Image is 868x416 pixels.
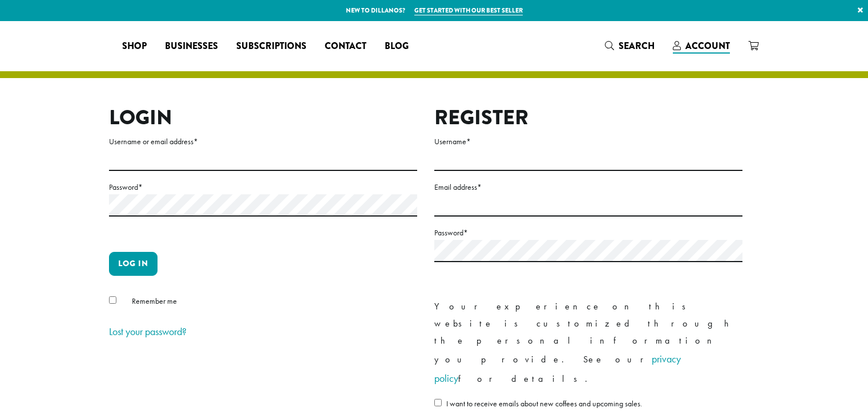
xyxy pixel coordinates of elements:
a: Search [596,36,664,55]
label: Username [434,134,742,149]
input: I want to receive emails about new coffees and upcoming sales. [434,399,442,406]
h2: Register [434,105,742,130]
span: Account [685,39,730,52]
p: Your experience on this website is customized through the personal information you provide. See o... [434,298,742,388]
span: Remember me [132,296,177,306]
a: Lost your password? [109,325,187,338]
a: Get started with our best seller [414,6,523,15]
label: Username or email address [109,134,417,149]
button: Log in [109,252,158,276]
a: Shop [113,37,156,55]
span: Businesses [165,39,218,54]
span: Shop [122,39,147,54]
span: Subscriptions [236,39,306,54]
span: Contact [325,39,366,54]
span: Search [619,39,655,52]
a: privacy policy [434,352,681,385]
label: Email address [434,180,742,194]
h2: Login [109,105,417,130]
label: Password [434,226,742,240]
span: Blog [385,39,409,54]
span: I want to receive emails about new coffees and upcoming sales. [446,398,642,409]
label: Password [109,180,417,194]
